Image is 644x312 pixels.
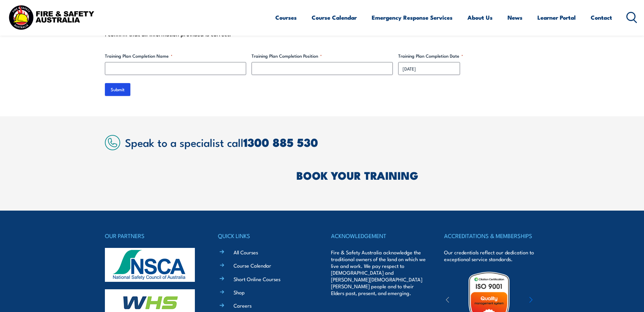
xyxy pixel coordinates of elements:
a: Courses [275,8,297,26]
h2: BOOK YOUR TRAINING [296,170,539,180]
h4: QUICK LINKS [218,231,313,240]
h4: ACCREDITATIONS & MEMBERSHIPS [444,231,539,240]
a: Contact [591,8,612,26]
a: Careers [234,302,252,309]
a: Learner Portal [537,8,576,26]
a: News [508,8,522,26]
a: Emergency Response Services [372,8,453,26]
h4: OUR PARTNERS [105,231,200,240]
h4: ACKNOWLEDGEMENT [331,231,426,240]
h2: Speak to a specialist call [125,136,539,148]
label: Training Plan Completion Name [105,53,246,59]
a: All Courses [234,249,258,256]
a: Shop [234,289,245,296]
a: Course Calendar [234,262,271,269]
p: Fire & Safety Australia acknowledge the traditional owners of the land on which we live and work.... [331,249,426,296]
a: Course Calendar [312,8,357,26]
a: 1300 885 530 [243,133,318,151]
label: Training Plan Completion Position [252,53,393,59]
p: Our credentials reflect our dedication to exceptional service standards. [444,249,539,262]
a: About Us [467,8,493,26]
a: Short Online Courses [234,275,280,282]
input: dd/mm/yyyy [398,62,460,75]
label: Training Plan Completion Date [398,53,539,59]
img: nsca-logo-footer [105,248,195,282]
input: Submit [105,83,130,96]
